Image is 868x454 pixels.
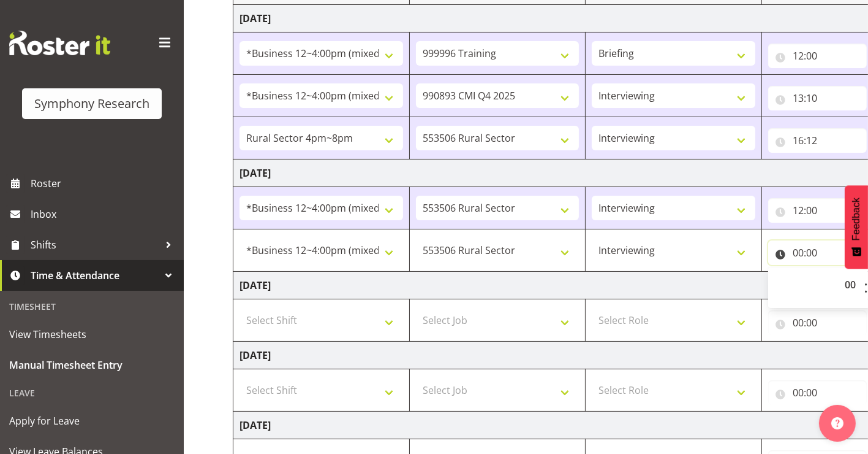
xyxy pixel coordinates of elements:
[3,294,181,319] div: Timesheet
[831,417,843,429] img: help-xxl-2.png
[768,240,867,265] input: Click to select...
[9,356,175,374] span: Manual Timesheet Entry
[3,350,181,380] a: Manual Timesheet Entry
[9,412,175,430] span: Apply for Leave
[9,325,175,344] span: View Timesheets
[768,380,867,405] input: Click to select...
[34,94,149,113] div: Symphony Research
[768,198,867,223] input: Click to select...
[9,31,110,55] img: Rosterit website logo
[768,86,867,110] input: Click to select...
[768,310,867,335] input: Click to select...
[851,198,862,240] span: Feedback
[768,128,867,153] input: Click to select...
[3,406,181,436] a: Apply for Leave
[31,174,178,193] span: Roster
[31,266,159,285] span: Time & Attendance
[31,236,159,254] span: Shifts
[31,205,178,223] span: Inbox
[3,380,181,406] div: Leave
[768,44,867,68] input: Click to select...
[3,319,181,350] a: View Timesheets
[845,185,868,269] button: Feedback - Show survey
